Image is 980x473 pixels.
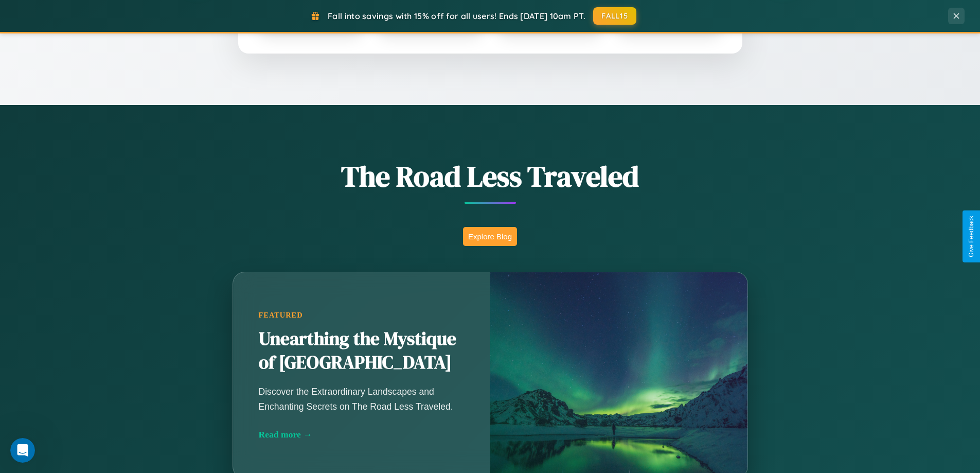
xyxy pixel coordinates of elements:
h1: The Road Less Traveled [182,156,799,196]
h2: Unearthing the Mystique of [GEOGRAPHIC_DATA] [259,327,465,375]
div: Read more → [259,429,465,440]
iframe: Intercom live chat [10,438,35,463]
button: Explore Blog [463,227,517,246]
div: Featured [259,311,465,320]
div: Give Feedback [968,216,975,257]
p: Discover the Extraordinary Landscapes and Enchanting Secrets on The Road Less Traveled. [259,384,465,413]
span: Fall into savings with 15% off for all users! Ends [DATE] 10am PT. [328,11,585,21]
button: FALL15 [593,7,636,25]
